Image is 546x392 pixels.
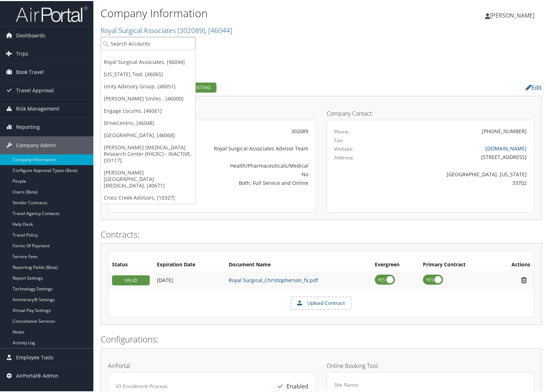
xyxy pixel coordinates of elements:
[101,79,195,92] a: Unity Advisory Group, [46051]
[112,274,150,284] div: VALID
[482,126,527,134] div: [PHONE_NUMBER]
[108,257,153,270] th: Status
[101,165,195,191] a: [PERSON_NAME][GEOGRAPHIC_DATA][MEDICAL_DATA], [40671]
[101,24,232,34] a: Royal Surgical Associates
[495,257,534,270] th: Actions
[101,92,195,104] a: [PERSON_NAME] Smiles , [46000]
[108,362,316,368] h4: AirPortal:
[101,227,542,239] h2: Contracts:
[291,296,351,308] label: Upload Contract
[153,257,225,270] th: Expiration Date
[16,117,40,135] span: Reporting
[485,4,542,25] a: [PERSON_NAME]
[101,36,195,49] input: Search Accounts
[101,116,195,128] a: DriveCentric, [46048]
[183,144,308,151] div: Royal Surgical Associates Advisor Team
[526,83,542,90] a: Edit
[101,332,542,344] h2: Configurations:
[178,24,205,34] span: ( 302089 )
[101,191,195,203] a: Cross Creek Advisors, [10327]
[385,152,527,160] div: [STREET_ADDRESS]
[157,276,173,283] span: [DATE]
[16,366,59,384] span: AirPortal® Admin
[327,109,535,115] h4: Company Contact:
[16,99,59,117] span: Risk Management
[371,257,420,270] th: Evergreen
[108,109,316,115] h4: Account Details:
[101,104,195,116] a: Engage Locums, [46061]
[274,379,308,392] div: Enabled
[334,380,359,387] label: Site Name:
[16,44,28,62] span: Trips
[16,135,56,153] span: Company Admin
[16,80,54,98] span: Travel Approval
[385,178,527,186] div: 33702
[16,25,45,43] span: Dashboards
[485,144,527,151] a: [DOMAIN_NAME]
[183,169,308,177] div: No
[101,128,195,140] a: [GEOGRAPHIC_DATA], [46068]
[183,178,308,186] div: Both, Full Service and Online
[518,275,530,283] i: Remove Contract
[205,24,232,34] span: , [ 46044 ]
[16,5,88,22] img: airportal-logo.png
[16,62,44,80] span: Book Travel
[419,257,495,270] th: Primary Contract
[101,5,395,20] h1: Company Information
[229,276,318,283] a: Royal Surgical_Christopherson_fx.pdf
[183,161,308,168] div: Health/Pharmaceuticals/Medical
[101,67,195,79] a: [US_STATE] Tool, [46065]
[101,80,391,92] h2: Company Profile:
[225,257,371,270] th: Document Name
[183,126,308,134] div: 302089
[157,276,221,283] div: Add/Edit Date
[101,140,195,165] a: [PERSON_NAME] [MEDICAL_DATA] Research Center (FHCRC) - INACTIVE, [33117]
[116,382,168,389] label: V3 Enrollment Process:
[490,10,535,18] span: [PERSON_NAME]
[334,153,354,160] label: Address:
[334,136,344,143] label: Fax:
[334,127,350,134] label: Phone:
[334,144,354,151] label: Website:
[385,169,527,177] div: [GEOGRAPHIC_DATA], [US_STATE]
[327,362,535,368] h4: Online Booking Tool:
[101,55,195,67] a: Royal Surgical Associates, [46044]
[16,347,53,365] span: Employee Tools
